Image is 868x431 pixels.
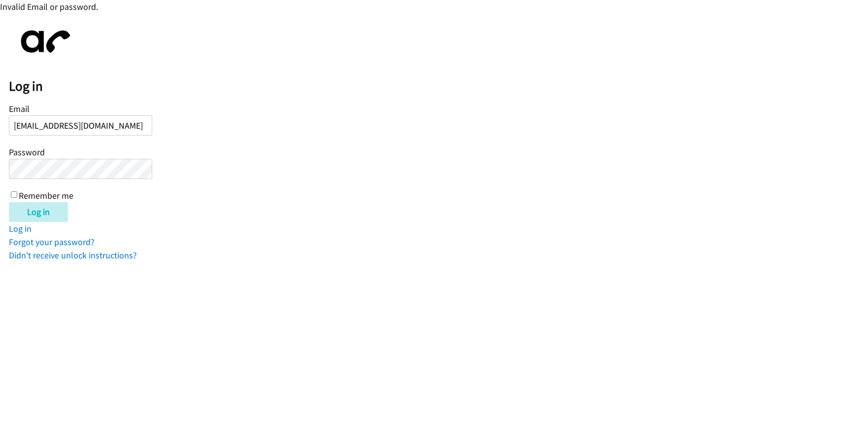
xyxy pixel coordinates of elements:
[9,78,868,95] h2: Log in
[9,250,137,261] a: Didn't receive unlock instructions?
[9,146,45,158] label: Password
[19,190,73,201] label: Remember me
[9,103,30,114] label: Email
[9,236,95,248] a: Forgot your password?
[9,223,32,234] a: Log in
[9,202,68,222] input: Log in
[9,22,78,61] img: aphone-8a226864a2ddd6a5e75d1ebefc011f4aa8f32683c2d82f3fb0802fe031f96514.svg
